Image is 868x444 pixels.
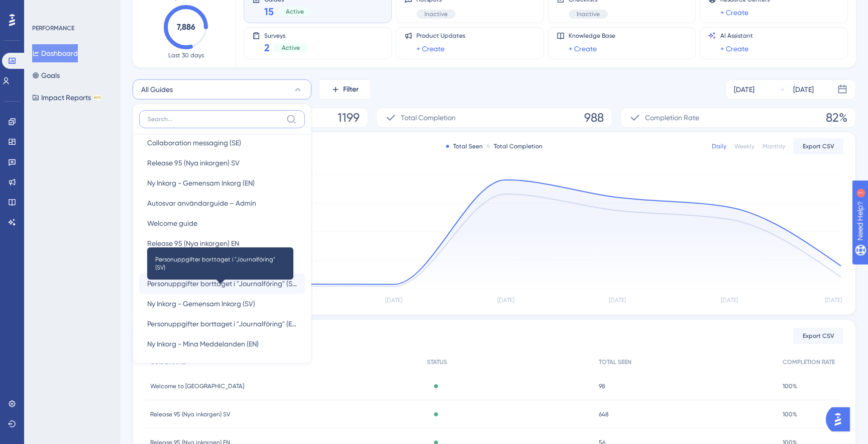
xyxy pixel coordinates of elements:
span: Total Completion [401,112,456,124]
span: 648 [599,410,609,418]
span: Ny Inkorg - Gemensam Inkorg (EN) [147,177,255,189]
span: Personuppgifter borttaget i "Journalföring" (SV) [155,255,285,272]
tspan: [DATE] [721,297,738,304]
button: Goals [32,66,60,84]
span: Export CSV [803,142,834,150]
div: Weekly [734,142,754,150]
span: 1199 [338,110,360,126]
text: 7,886 [177,22,195,32]
span: Inactive [577,10,600,18]
button: Export CSV [793,328,843,344]
button: Dashboard [32,44,78,62]
a: + Create [416,43,445,55]
span: Release 95 (Nya inkorgen) EN [147,237,239,249]
button: Release 95 (Nya inkorgen) SV [139,153,305,173]
span: Welcome to [GEOGRAPHIC_DATA] [150,382,244,390]
button: Welcome guide [139,213,305,233]
span: 100% [783,382,797,390]
div: 1 [70,5,73,13]
span: 98 [599,382,605,390]
button: Personuppgifter borttaget i "Journalföring" (EN) [139,314,305,334]
span: Personuppgifter borttaget i "Journalföring" (SV) [147,278,297,290]
span: 100% [783,410,797,418]
tspan: [DATE] [825,297,842,304]
tspan: [DATE] [385,297,402,304]
span: Active [286,8,304,16]
span: Filter [343,83,359,96]
span: Release 95 (Nya inkorgen) SV [147,157,240,169]
span: Autosvar användarguide – Admin [147,197,256,209]
div: PERFORMANCE [32,24,74,32]
div: BETA [93,95,102,100]
tspan: [DATE] [497,297,514,304]
button: Autosvar användarguide – Admin [139,193,305,213]
span: Knowledge Base [569,32,615,40]
tspan: [DATE] [609,297,626,304]
span: Need Help? [24,3,63,15]
span: All Guides [141,83,173,96]
div: Monthly [763,142,785,150]
span: Personuppgifter borttaget i "Journalföring" (EN) [147,318,297,330]
div: Daily [712,142,726,150]
button: Ny Inkorg - Gemensam Inkorg (EN) [139,173,305,193]
span: Active [282,44,300,52]
span: Product Updates [416,32,465,40]
button: Personuppgifter borttaget i "Journalföring" (SV)Personuppgifter borttaget i "Journalföring" (SV) [139,274,305,294]
span: Surveys [264,32,308,39]
span: Release 95 (Nya inkorgen) SV [150,410,230,418]
div: Total Completion [487,142,542,150]
button: Collaboration messaging (SE) [139,133,305,153]
span: Last 30 days [168,51,204,59]
span: TOTAL SEEN [599,358,631,366]
span: Completion Rate [645,112,699,124]
span: STATUS [427,358,447,366]
span: AI Assistant [720,32,753,40]
span: 82% [826,110,847,126]
span: Collaboration messaging (SE) [147,137,241,149]
a: + Create [569,43,597,55]
input: Search... [148,115,282,123]
span: 988 [584,110,604,126]
button: Impact ReportsBETA [32,88,102,107]
span: 15 [264,5,274,19]
span: Ny Inkorg - Mina Meddelanden (EN) [147,338,259,350]
a: + Create [720,7,748,19]
button: Filter [319,79,370,100]
div: [DATE] [793,83,814,96]
button: All Guides [133,79,311,100]
span: Export CSV [803,332,834,340]
span: 2 [264,41,270,55]
button: Ny Inkorg - Gemensam Inkorg (SV) [139,294,305,314]
div: Total Seen [446,142,483,150]
div: [DATE] [734,83,754,96]
iframe: UserGuiding AI Assistant Launcher [826,404,856,434]
a: + Create [720,43,748,55]
button: Export CSV [793,138,843,154]
span: Inactive [424,10,448,18]
span: COMPLETION RATE [783,358,835,366]
button: Release 95 (Nya inkorgen) EN [139,233,305,253]
span: Ny Inkorg - Gemensam Inkorg (SV) [147,298,255,310]
button: Ny Inkorg - Mina Meddelanden (EN) [139,334,305,354]
span: Welcome guide [147,217,197,229]
button: Ny Inkorg - Mina Meddelanden (SV) [139,253,305,274]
